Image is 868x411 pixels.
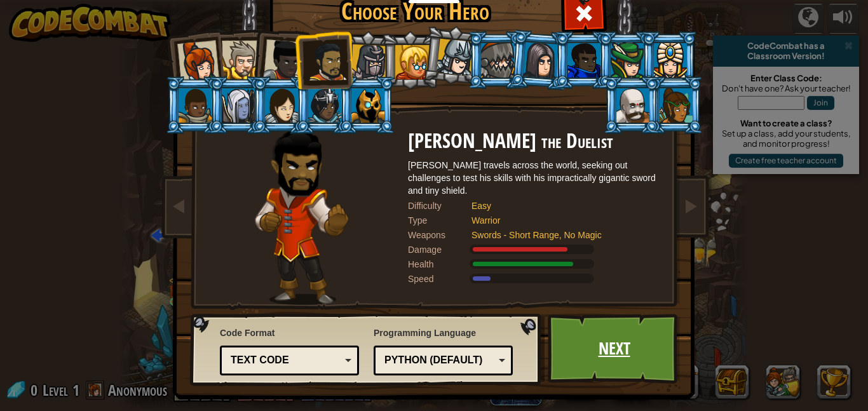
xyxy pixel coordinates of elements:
[548,314,681,384] a: Next
[374,327,513,339] span: Programming Language
[208,76,266,134] li: Nalfar Cryptor
[408,243,662,256] div: Deals 120% of listed Warrior weapon damage.
[408,159,662,197] div: [PERSON_NAME] travels across the world, seeking out challenges to test his skills with his imprac...
[408,214,471,227] div: Type
[597,31,654,89] li: Naria of the Leaf
[468,31,525,89] li: Senick Steelclaw
[408,243,471,256] div: Damage
[408,273,662,285] div: Moves at 6 meters per second.
[421,24,484,87] li: Hattori Hanzō
[408,199,471,212] div: Difficulty
[471,229,649,241] div: Swords - Short Range, No Magic
[252,76,309,134] li: Illia Shieldsmith
[471,214,649,227] div: Warrior
[646,76,703,134] li: Zana Woodheart
[381,31,438,89] li: Miss Hushbaum
[294,30,353,90] li: Alejandro the Duelist
[408,273,471,285] div: Speed
[255,130,348,305] img: duelist-pose.png
[408,229,471,241] div: Weapons
[471,199,649,212] div: Easy
[554,31,611,89] li: Gordon the Stalwart
[249,27,311,89] li: Lady Ida Justheart
[408,258,662,271] div: Gains 140% of listed Warrior armor health.
[509,29,570,91] li: Omarn Brewstone
[408,130,662,152] h2: [PERSON_NAME] the Duelist
[220,327,359,339] span: Code Format
[337,30,397,91] li: Amara Arrowhead
[190,314,545,386] img: language-selector-background.png
[603,76,660,134] li: Okar Stompfoot
[208,29,266,87] li: Sir Tharin Thunderfist
[641,31,698,89] li: Pender Spellbane
[295,76,352,134] li: Usara Master Wizard
[165,76,222,134] li: Arryn Stonewall
[163,29,225,91] li: Captain Anya Weston
[231,353,341,368] div: Text code
[384,353,494,368] div: Python (Default)
[408,258,471,271] div: Health
[338,76,395,134] li: Ritic the Cold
